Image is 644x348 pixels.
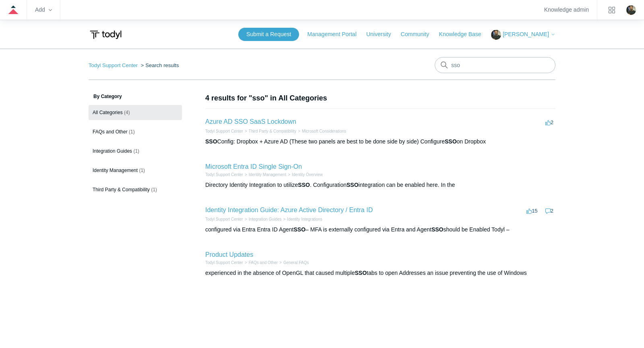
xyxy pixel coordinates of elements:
li: Todyl Support Center [89,62,139,68]
a: Todyl Support Center [89,62,138,68]
a: Knowledge admin [544,8,589,12]
a: Identity Overview [292,172,323,177]
span: All Categories [93,110,123,115]
div: Directory Identity Integration to utilize . Configuration integration can be enabled here. In the [205,181,555,189]
em: SSO [205,138,217,145]
img: user avatar [626,5,636,15]
li: General FAQs [278,260,309,266]
zd-hc-trigger: Click your profile icon to open the profile menu [626,5,636,15]
span: FAQs and Other [93,129,128,135]
a: Identity Management [249,172,286,177]
h3: By Category [89,93,182,100]
div: Config: Dropbox + Azure AD (These two panels are best to be done side by side) Configure on Dropbox [205,137,555,146]
em: SSO [347,182,359,188]
a: Identity Integrations [287,217,322,221]
a: Integration Guides [249,217,282,221]
a: FAQs and Other [249,260,278,265]
zd-hc-trigger: Add [35,8,52,12]
a: Microsoft Entra ID Single Sign-On [205,163,302,170]
li: Identity Management [243,172,286,178]
a: Management Portal [308,30,365,39]
li: Integration Guides [243,216,282,222]
a: FAQs and Other (1) [89,124,182,139]
span: Third Party & Compatibility [93,187,150,192]
a: Todyl Support Center [205,260,243,265]
span: Identity Management [93,168,138,173]
div: experienced in the absence of OpenGL that caused multiple tabs to open Addresses an issue prevent... [205,269,555,277]
a: Third Party & Compatibility [249,129,296,133]
span: 2 [545,119,553,125]
span: (1) [133,148,139,154]
em: SSO [298,182,310,188]
a: General FAQs [283,260,309,265]
a: University [366,30,399,39]
em: SSO [431,226,444,233]
a: Submit a Request [238,28,299,41]
li: Todyl Support Center [205,128,243,134]
span: (1) [139,168,145,173]
a: All Categories (4) [89,105,182,120]
span: Integration Guides [93,148,132,154]
a: Identity Management (1) [89,163,182,178]
span: (4) [124,110,130,115]
a: Todyl Support Center [205,172,243,177]
em: SSO [445,138,457,145]
span: (1) [151,187,157,192]
div: configured via Entra Entra ID Agent – MFA is externally configured via Entra and Agent should be ... [205,225,555,234]
a: Azure AD SSO SaaS Lockdown [205,118,296,125]
input: Search [435,57,555,73]
h1: 4 results for "sso" in All Categories [205,93,555,104]
li: Todyl Support Center [205,172,243,178]
img: Todyl Support Center Help Center home page [89,27,123,42]
a: Todyl Support Center [205,217,243,221]
a: Community [401,30,438,39]
a: Todyl Support Center [205,129,243,133]
em: SSO [293,226,305,233]
span: 2 [545,208,553,214]
li: Third Party & Compatibility [243,128,296,134]
em: SSO [355,270,367,276]
li: Todyl Support Center [205,260,243,266]
span: [PERSON_NAME] [503,31,549,37]
li: FAQs and Other [243,260,278,266]
a: Microsoft Considerations [302,129,346,133]
a: Identity Integration Guide: Azure Active Directory / Entra ID [205,207,373,213]
a: Third Party & Compatibility (1) [89,182,182,197]
li: Identity Overview [286,172,323,178]
li: Microsoft Considerations [296,128,346,134]
a: Knowledge Base [439,30,489,39]
li: Identity Integrations [282,216,322,222]
li: Todyl Support Center [205,216,243,222]
a: Product Updates [205,251,253,258]
span: (1) [129,129,135,135]
button: [PERSON_NAME] [491,30,555,40]
a: Integration Guides (1) [89,143,182,159]
li: Search results [139,62,179,68]
span: 15 [526,208,537,214]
